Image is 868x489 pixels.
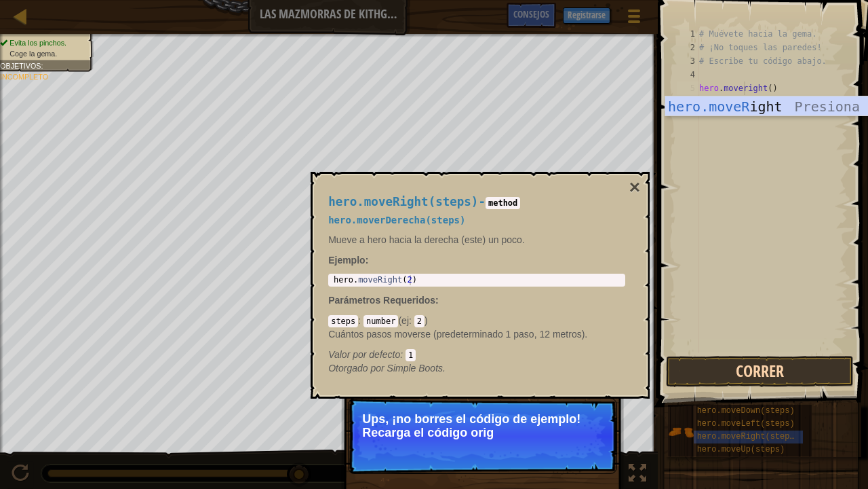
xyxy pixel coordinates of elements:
strong: : [328,255,368,266]
code: 1 [406,349,416,361]
p: Cuántos pasos moverse (predeterminado 1 paso, 12 metros). [328,327,625,341]
span: : [435,295,439,306]
span: Valor por defecto [328,349,400,360]
code: number [363,315,398,327]
code: steps [328,315,358,327]
span: Parámetros Requeridos [328,295,435,306]
h4: - [328,196,625,209]
div: ( ) [328,314,625,361]
span: : [400,349,406,360]
span: Otorgado por [328,363,387,374]
span: Ejemplo [328,255,365,266]
code: 2 [414,315,425,327]
span: : [358,315,363,326]
span: ej [401,315,409,326]
span: hero.moveRight(steps) [328,195,478,209]
button: × [629,178,640,197]
code: method [486,197,520,209]
span: hero.moverDerecha(steps) [328,215,465,225]
span: : [409,315,414,326]
em: Simple Boots. [328,363,446,374]
p: Mueve a hero hacia la derecha (este) un poco. [328,233,625,247]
